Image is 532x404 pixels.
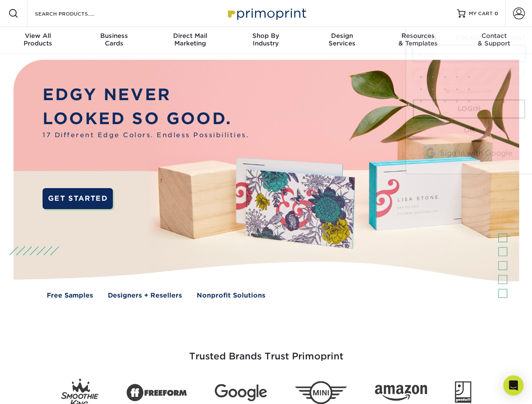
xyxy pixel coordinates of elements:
h3: Trusted Brands Trust Primoprint [20,331,513,372]
a: Direct MailMarketing [152,27,228,54]
p: EDGY NEVER [43,83,249,107]
span: SIGN IN [413,35,436,41]
span: Shop By [228,32,304,40]
a: Nonprofit Solutions [197,291,265,300]
div: Open Intercom Messenger [503,375,524,396]
a: DesignServices [304,27,380,54]
a: Shop ByIndustry [228,27,304,54]
div: Services [304,32,380,47]
span: CREATE AN ACCOUNT [456,35,525,41]
a: Resources& Templates [380,27,456,54]
div: Marketing [152,32,228,47]
img: Goodwill [455,381,471,404]
img: Google [215,384,267,401]
input: SEARCH PRODUCTS..... [34,8,116,19]
img: Amazon [375,385,427,401]
span: Direct Mail [152,32,228,40]
a: Designers + Resellers [108,291,182,300]
span: Resources [380,32,456,40]
a: BusinessCards [76,27,152,54]
div: Cards [76,32,152,47]
span: Design [304,32,380,40]
a: Login [413,99,525,119]
span: 0 [495,11,498,16]
a: Free Samples [47,291,93,300]
span: Business [76,32,152,40]
a: forgot password? [446,89,492,94]
p: LOOKED SO GOOD. [43,107,249,131]
span: MY CART [469,10,493,17]
div: & Templates [380,32,456,47]
input: Email [413,45,525,61]
img: Primoprint [224,4,308,22]
span: 17 Different Edge Colors. Endless Possibilities. [43,130,249,140]
div: Industry [228,32,304,47]
div: OR [413,125,525,136]
iframe: Google Customer Reviews [2,378,72,401]
a: GET STARTED [43,188,113,209]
